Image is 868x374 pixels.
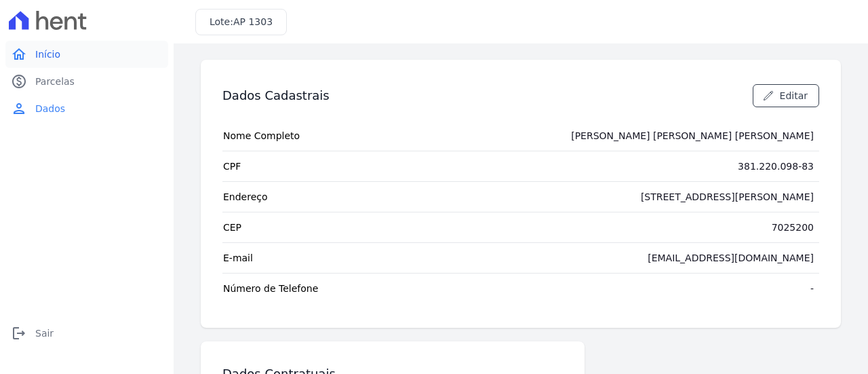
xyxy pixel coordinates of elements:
[223,221,241,234] span: CEP
[11,100,27,117] i: person
[11,325,27,341] i: logout
[810,282,814,295] div: -
[223,190,268,204] span: Endereço
[35,326,54,340] span: Sair
[35,48,60,61] span: Início
[772,221,814,234] div: 7025200
[223,160,241,173] span: CPF
[11,46,27,62] i: home
[223,282,318,295] span: Número de Telefone
[5,95,168,122] a: personDados
[753,84,819,107] a: Editar
[223,251,253,265] span: E-mail
[210,15,273,29] h3: Lote:
[223,129,300,143] span: Nome Completo
[5,41,168,68] a: homeInício
[222,88,330,104] h3: Dados Cadastrais
[5,320,168,347] a: logoutSair
[35,75,75,88] span: Parcelas
[5,68,168,95] a: paidParcelas
[648,251,814,265] div: [EMAIL_ADDRESS][DOMAIN_NAME]
[35,102,65,115] span: Dados
[738,160,814,173] div: 381.220.098-83
[641,190,814,204] div: [STREET_ADDRESS][PERSON_NAME]
[780,89,808,102] span: Editar
[571,129,814,143] div: [PERSON_NAME] [PERSON_NAME] [PERSON_NAME]
[233,16,273,27] span: AP 1303
[11,73,27,90] i: paid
